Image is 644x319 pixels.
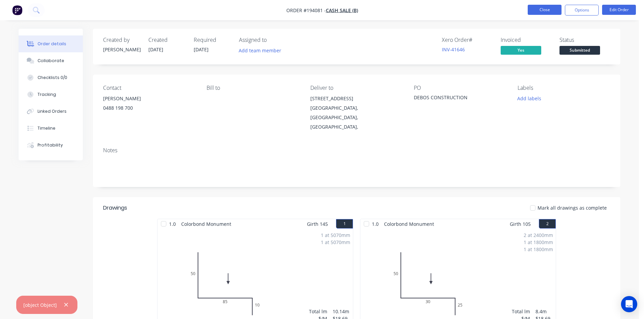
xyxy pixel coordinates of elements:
[336,219,353,229] button: 1
[239,46,285,55] button: Add team member
[38,108,67,114] div: Linked Orders
[194,37,231,43] div: Required
[38,41,66,47] div: Order details
[178,219,234,229] span: Colorbond Monument
[38,125,55,131] div: Timeline
[23,301,57,309] div: [object Object]
[310,94,403,103] div: [STREET_ADDRESS]
[524,232,553,239] div: 2 at 2400mm
[501,46,541,54] span: Yes
[518,85,610,91] div: Labels
[414,94,498,103] div: DEBOS CONSTRUCTION
[559,46,600,56] button: Submitted
[310,85,403,91] div: Deliver to
[510,219,531,229] span: Girth 105
[207,85,299,91] div: Bill to
[239,37,307,43] div: Assigned to
[103,94,196,115] div: [PERSON_NAME]0488 198 700
[321,232,350,239] div: 1 at 5070mm
[514,94,545,103] button: Add labels
[38,91,56,98] div: Tracking
[310,94,403,132] div: [STREET_ADDRESS][GEOGRAPHIC_DATA], [GEOGRAPHIC_DATA], [GEOGRAPHIC_DATA],
[559,37,610,43] div: Status
[538,204,607,211] span: Mark all drawings as complete
[148,37,186,43] div: Created
[103,147,610,154] div: Notes
[333,308,350,315] div: 10.14m
[524,239,553,246] div: 1 at 1800mm
[369,219,381,229] span: 1.0
[19,120,83,137] button: Timeline
[442,37,493,43] div: Xero Order #
[524,246,553,253] div: 1 at 1800mm
[19,103,83,120] button: Linked Orders
[235,46,285,55] button: Add team member
[19,52,83,69] button: Collaborate
[559,46,600,54] span: Submitted
[19,86,83,103] button: Tracking
[501,37,551,43] div: Invoiced
[602,5,636,15] button: Edit Order
[19,35,83,52] button: Order details
[539,219,556,229] button: 2
[19,137,83,154] button: Profitability
[103,46,140,53] div: [PERSON_NAME]
[103,85,196,91] div: Contact
[103,204,127,212] div: Drawings
[565,5,599,16] button: Options
[194,46,209,53] span: [DATE]
[38,75,67,81] div: Checklists 0/0
[19,69,83,86] button: Checklists 0/0
[621,296,637,312] div: Open Intercom Messenger
[321,239,350,246] div: 1 at 5070mm
[103,103,196,113] div: 0488 198 700
[103,37,140,43] div: Created by
[326,7,358,14] a: Cash Sale (B)
[38,142,63,148] div: Profitability
[512,308,530,315] div: Total lm
[381,219,437,229] span: Colorbond Monument
[310,103,403,132] div: [GEOGRAPHIC_DATA], [GEOGRAPHIC_DATA], [GEOGRAPHIC_DATA],
[309,308,327,315] div: Total lm
[307,219,328,229] span: Girth 145
[12,5,22,15] img: Factory
[442,46,465,53] a: INV-41646
[148,46,163,53] span: [DATE]
[166,219,178,229] span: 1.0
[103,94,196,103] div: [PERSON_NAME]
[535,308,553,315] div: 8.4m
[38,58,64,64] div: Collaborate
[286,7,326,14] span: Order #194081 -
[528,5,562,15] button: Close
[414,85,506,91] div: PO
